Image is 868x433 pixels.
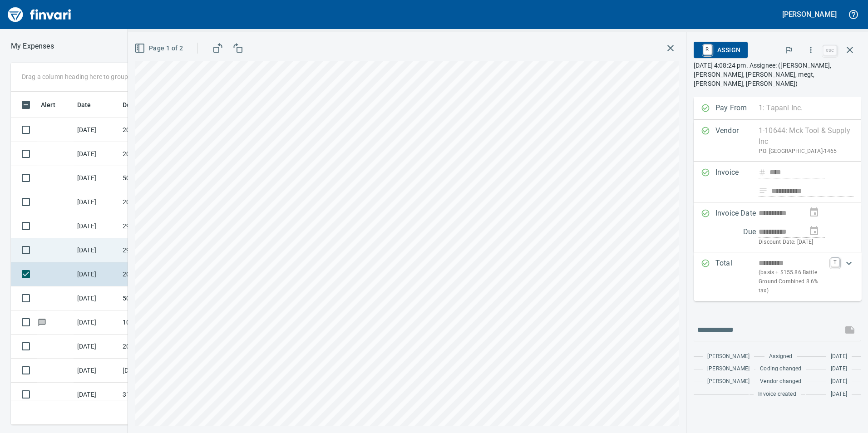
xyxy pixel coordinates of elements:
td: [DATE] [74,142,119,166]
td: 29.11015.65 [119,238,201,262]
td: [DATE] [74,238,119,262]
a: T [831,258,839,267]
td: 50.10961.65 [119,286,201,310]
p: (basis + $155.86 Battle Ground Combined 8.6% tax) [759,268,825,295]
td: 29.11024.65 [119,214,201,238]
div: Expand [694,252,862,301]
td: [DATE] [74,118,119,142]
td: [DATE] [74,310,119,335]
td: [DATE] [74,214,119,238]
span: Assign [701,42,740,58]
span: Invoice created [758,390,796,399]
span: Vendor changed [760,377,801,386]
td: [DATE] [74,335,119,359]
td: [DATE] [74,359,119,383]
span: Date [77,99,91,110]
span: Description [123,99,157,110]
button: Page 1 of 2 [133,40,187,57]
td: 20.13282.65 [119,190,201,214]
nav: breadcrumb [11,41,54,52]
p: [DATE] 4:08:24 pm. Assignee: ([PERSON_NAME], [PERSON_NAME], [PERSON_NAME], megt, [PERSON_NAME], [... [694,61,861,88]
h5: [PERSON_NAME] [782,10,837,19]
span: Description [123,99,168,110]
td: [DATE] [74,166,119,190]
td: 20.13265.65 [119,142,201,166]
span: Coding changed [760,364,801,374]
span: [PERSON_NAME] [707,364,750,374]
td: [DATE] [74,383,119,407]
span: [PERSON_NAME] [707,352,750,361]
td: [DATE] [74,190,119,214]
span: This records your message into the invoice and notifies anyone mentioned [839,319,861,341]
span: [DATE] [831,364,847,374]
td: 20.13231.64 [119,335,201,359]
p: Total [715,258,759,295]
span: Alert [41,99,67,110]
td: 10980.65 [119,310,201,335]
span: [DATE] [831,352,847,361]
td: 20.13265.65 [119,262,201,286]
td: 31.1185.65 [119,383,201,407]
span: Close invoice [821,39,861,61]
span: Page 1 of 2 [136,43,183,54]
td: [DATE] [74,262,119,286]
button: RAssign [694,42,748,58]
span: Has messages [37,319,47,325]
p: My Expenses [11,41,54,52]
td: 50.10979.65 [119,166,201,190]
p: Drag a column heading here to group the table [22,72,155,81]
button: [PERSON_NAME] [780,7,839,21]
span: [DATE] [831,377,847,386]
td: [DATE] Invoice 9654004713 from Grainger (1-22650) [119,359,201,383]
button: More [801,40,821,60]
button: Flag [779,40,799,60]
span: Assigned [769,352,792,361]
span: [DATE] [831,390,847,399]
span: Date [77,99,103,110]
img: Finvari [5,4,74,25]
td: 20.13250.65 [119,118,201,142]
a: esc [823,45,837,55]
span: [PERSON_NAME] [707,377,750,386]
td: [DATE] [74,286,119,310]
span: Alert [41,99,55,110]
a: R [703,44,712,54]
